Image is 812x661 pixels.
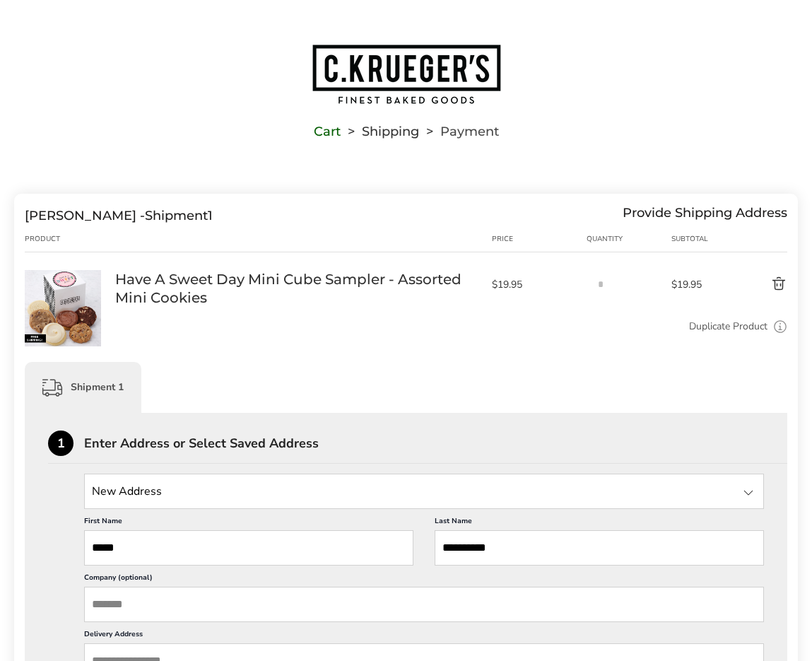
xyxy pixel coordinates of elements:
[14,43,798,105] a: Go to home page
[25,208,213,223] div: Shipment
[25,233,115,245] div: Product
[492,278,579,291] span: $19.95
[314,127,341,136] a: Cart
[435,516,764,530] label: Last Name
[84,587,764,622] input: Company
[48,431,73,456] div: 1
[671,233,724,245] div: Subtotal
[84,573,764,587] label: Company (optional)
[587,270,615,298] input: Quantity input
[311,43,502,105] img: C.KRUEGER'S
[341,127,419,136] li: Shipping
[724,276,787,293] button: Delete product
[671,278,724,291] span: $19.95
[25,269,101,283] a: Have A Sweet Day Mini Cube Sampler - Assorted Mini Cookies
[84,530,413,566] input: First Name
[115,270,478,307] a: Have A Sweet Day Mini Cube Sampler - Assorted Mini Cookies
[84,516,413,530] label: First Name
[208,208,213,223] span: 1
[25,362,141,413] div: Shipment 1
[84,474,764,509] input: State
[623,208,787,223] div: Provide Shipping Address
[84,629,764,643] label: Delivery Address
[440,127,499,136] span: Payment
[689,319,767,334] a: Duplicate Product
[25,208,145,223] span: [PERSON_NAME] -
[587,233,671,245] div: Quantity
[435,530,764,566] input: Last Name
[25,270,101,346] img: Have A Sweet Day Mini Cube Sampler - Assorted Mini Cookies
[84,437,787,450] div: Enter Address or Select Saved Address
[492,233,586,245] div: Price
